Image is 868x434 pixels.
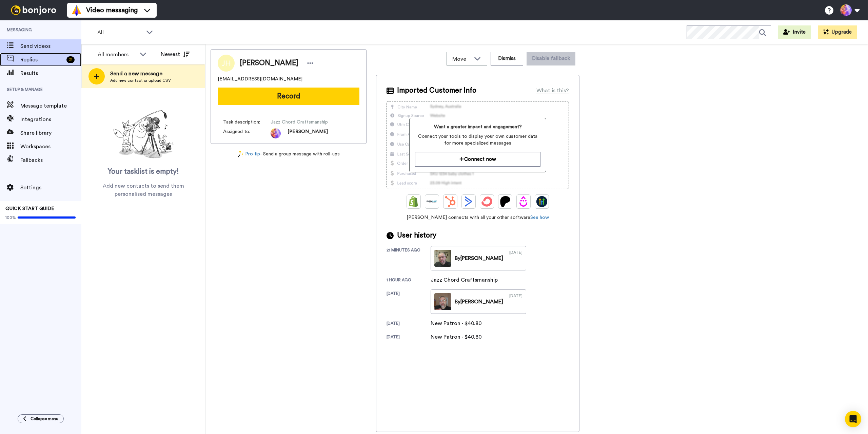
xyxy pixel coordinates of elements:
span: Your tasklist is empty! [108,167,179,177]
div: 2 [66,56,75,63]
span: [PERSON_NAME] connects with all your other software [387,214,569,221]
button: Newest [156,48,195,61]
div: [DATE] [509,293,522,310]
img: Drip [518,196,529,207]
span: Add new contact or upload CSV [110,78,171,83]
button: Dismiss [491,52,523,65]
div: - Send a group message with roll-ups [211,151,367,158]
button: Collapse menu [18,414,64,423]
span: Connect your tools to display your own customer data for more specialized messages [415,133,540,147]
img: bj-logo-header-white.svg [8,5,59,15]
div: [DATE] [509,250,522,267]
span: Jazz Chord Craftsmanship [271,119,335,126]
img: GoHighLevel [536,196,547,207]
img: magic-wand.svg [238,151,244,158]
a: Pro tip [238,151,260,158]
img: Hubspot [445,196,456,207]
button: Disable fallback [527,52,575,65]
span: All [97,29,143,37]
img: 528ca578-25c4-4de9-954b-8ecce29379be-thumb.jpg [434,250,451,267]
img: Patreon [500,196,511,207]
span: User history [397,230,436,241]
div: [DATE] [387,321,431,327]
img: ready-set-action.png [110,107,177,162]
img: ConvertKit [481,196,492,207]
span: Results [20,69,81,77]
span: [PERSON_NAME] [288,128,328,138]
a: See how [530,215,549,220]
button: Connect now [415,152,540,167]
a: By[PERSON_NAME][DATE] [431,289,526,314]
span: Video messaging [86,5,138,15]
div: What is this? [536,87,569,95]
img: Ontraport [427,196,437,207]
span: Want a greater impact and engagement? [415,124,540,130]
span: Message template [20,102,81,110]
span: Move [452,55,471,63]
div: 1 hour ago [387,277,431,284]
div: By [PERSON_NAME] [455,298,503,306]
div: [DATE] [387,291,431,314]
span: Task description : [223,119,271,126]
div: New Patron - $40.80 [431,319,482,327]
img: photo.jpg [271,128,281,138]
span: Share library [20,129,81,137]
a: By[PERSON_NAME][DATE] [431,246,526,270]
span: Integrations [20,115,81,124]
div: All members [98,51,136,59]
span: Imported Customer Info [397,86,476,96]
span: Assigned to: [223,128,271,138]
div: New Patron - $40.80 [431,333,482,341]
span: [PERSON_NAME] [240,58,298,68]
span: Send a new message [110,70,171,78]
img: ActiveCampaign [463,196,474,207]
span: Send videos [20,42,81,50]
button: Record [218,88,359,105]
img: Shopify [408,196,419,207]
span: Collapse menu [31,416,58,421]
span: [EMAIL_ADDRESS][DOMAIN_NAME] [218,76,302,82]
div: [DATE] [387,334,431,341]
span: 100% [5,215,16,220]
span: Fallbacks [20,156,81,164]
div: By [PERSON_NAME] [455,254,503,262]
div: Open Intercom Messenger [845,411,861,427]
div: 21 minutes ago [387,247,431,270]
button: Upgrade [818,25,857,39]
div: Jazz Chord Craftsmanship [431,276,498,284]
span: Add new contacts to send them personalised messages [92,182,195,198]
img: Image of Justin Herz [218,55,235,72]
span: Workspaces [20,143,81,151]
img: vm-color.svg [71,5,82,16]
button: Invite [778,25,811,39]
span: QUICK START GUIDE [5,206,54,211]
span: Settings [20,184,81,192]
span: Replies [20,56,64,64]
img: b92784a3-2843-44ff-bf66-990419017a98-thumb.jpg [434,293,451,310]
